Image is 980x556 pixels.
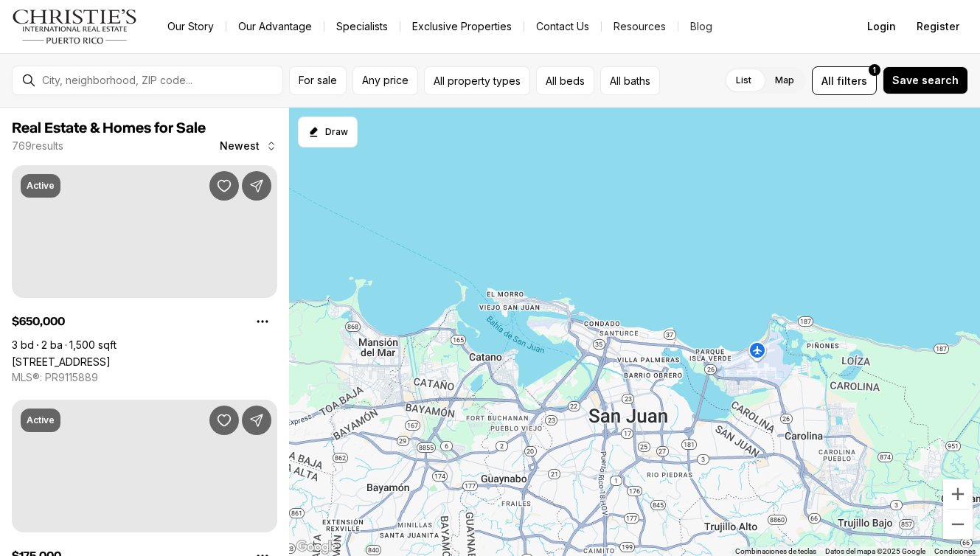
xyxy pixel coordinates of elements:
[209,406,239,435] button: Save Property: Urb. Irlanda Heights CALLE MIZAR
[812,66,877,95] button: Allfilters1
[821,73,834,88] span: All
[324,16,400,37] a: Specialists
[298,117,358,147] button: Start drawing
[858,12,905,41] button: Login
[299,74,337,86] span: For sale
[12,140,63,152] p: 769 results
[209,171,239,201] button: Save Property: 4123 ISLA VERDE AVENUE #203
[867,21,896,32] span: Login
[12,355,111,368] a: 4123 ISLA VERDE AVENUE #203, CAROLINA PR, 00979
[27,180,55,192] p: Active
[156,16,226,37] a: Our Story
[763,67,806,94] label: Map
[211,131,286,161] button: Newest
[12,121,206,136] span: Real Estate & Homes for Sale
[248,307,277,336] button: Property options
[873,64,876,76] span: 1
[837,73,867,88] span: filters
[12,9,138,44] img: logo
[892,74,959,86] span: Save search
[536,66,594,95] button: All beds
[226,16,324,37] a: Our Advantage
[362,74,409,86] span: Any price
[400,16,524,37] a: Exclusive Properties
[524,16,601,37] button: Contact Us
[908,12,968,41] button: Register
[917,21,959,32] span: Register
[289,66,347,95] button: For sale
[27,414,55,426] p: Active
[724,67,763,94] label: List
[600,66,660,95] button: All baths
[883,66,968,94] button: Save search
[220,140,260,152] span: Newest
[602,16,678,37] a: Resources
[678,16,724,37] a: Blog
[352,66,418,95] button: Any price
[424,66,530,95] button: All property types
